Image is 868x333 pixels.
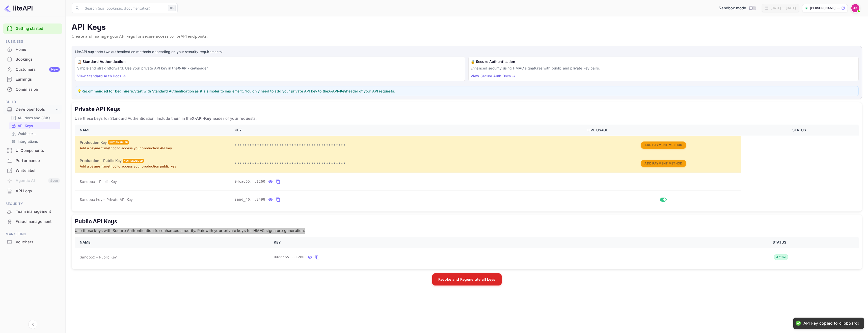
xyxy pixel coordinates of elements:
[18,139,38,144] p: Integrations
[80,197,133,202] span: Sandbox Key – Private API Key
[3,207,62,216] a: Team management
[80,254,117,260] span: Sandbox – Public Key
[75,125,232,136] th: NAME
[3,186,62,196] div: API Logs
[72,22,862,33] p: API Keys
[80,179,117,184] span: Sandbox – Public Key
[235,179,265,184] span: 04cac65...1260
[77,65,463,71] p: Simple and straightforward. Use your private API key in the header.
[18,123,33,128] p: API Keys
[16,188,60,194] div: API Logs
[3,166,62,176] div: Whitelabel
[271,237,702,248] th: KEY
[235,160,582,166] p: •••••••••••••••••••••••••••••••••••••••••••••
[72,34,862,40] p: Create and manage your API keys for secure access to liteAPI endpoints.
[168,5,176,11] div: ⌘K
[80,164,229,169] p: Add a payment method to access your production public key
[3,75,62,84] div: Earnings
[471,65,856,71] p: Enhanced security using HMAC signatures with public and private key pairs.
[18,131,35,136] p: Webhooks
[471,74,515,78] a: View Secure Auth Docs →
[641,161,686,165] a: Add Payment Method
[11,115,58,121] a: API docs and SDKs
[641,143,686,147] a: Add Payment Method
[82,3,166,13] input: Search (e.g. bookings, documentation)
[771,6,796,10] div: [DATE] — [DATE]
[108,140,129,145] div: Not enabled
[28,320,37,329] button: Collapse navigation
[75,125,859,208] table: private api keys table
[11,139,58,144] a: Integrations
[274,254,305,260] span: 04cac65...1260
[3,237,62,247] a: Vouchers
[3,231,62,237] span: Marketing
[16,107,55,112] div: Developer tools
[328,89,346,93] strong: X-API-Key
[432,273,502,286] button: Revoke and Regenerate all keys
[810,6,840,10] p: [PERSON_NAME]-...
[49,67,60,72] div: New
[741,125,859,136] th: STATUS
[123,159,144,163] div: Not enabled
[75,115,859,122] p: Use these keys for Standard Authentication. Include them in the header of your requests.
[3,85,62,94] a: Commission
[3,65,62,74] a: CustomersNew
[16,77,60,82] div: Earnings
[75,218,859,226] h5: Public API Keys
[9,138,60,145] div: Integrations
[16,239,60,245] div: Vouchers
[77,74,126,78] a: View Standard Auth Docs →
[75,228,859,234] p: Use these keys with Secure Authentication for enhanced security. Pair with your private keys for ...
[702,237,859,248] th: STATUS
[4,4,33,12] img: LiteAPI logo
[803,321,859,326] div: API key copied to clipboard!
[16,168,60,174] div: Whitelabel
[235,142,582,148] p: •••••••••••••••••••••••••••••••••••••••••••••
[192,116,211,121] strong: X-API-Key
[16,148,60,154] div: UI Components
[80,146,229,151] p: Add a payment method to access your production API key
[3,146,62,155] a: UI Components
[9,122,60,129] div: API Keys
[641,160,686,167] button: Add Payment Method
[584,125,741,136] th: LIVE USAGE
[16,158,60,164] div: Performance
[16,87,60,92] div: Commission
[75,49,859,55] p: LiteAPI supports two authentication methods depending on your security requirements:
[3,39,62,44] span: Business
[3,186,62,196] a: API Logs
[3,166,62,175] a: Whitelabel
[9,114,60,122] div: API docs and SDKs
[232,125,585,136] th: KEY
[3,156,62,166] div: Performance
[3,45,62,54] a: Home
[3,105,62,114] div: Developer tools
[77,59,463,64] h6: 📋 Standard Authentication
[16,47,60,53] div: Home
[9,130,60,137] div: Webhooks
[3,217,62,227] div: Fraud management
[3,55,62,64] a: Bookings
[16,209,60,215] div: Team management
[641,141,686,149] button: Add Payment Method
[3,45,62,55] div: Home
[3,217,62,226] a: Fraud management
[80,158,122,163] h6: Production – Public Key
[3,75,62,84] a: Earnings
[16,67,60,73] div: Customers
[3,23,62,34] div: Getting started
[235,197,265,202] span: sand_46...2498
[717,5,758,11] div: Switch to Production mode
[16,26,60,32] a: Getting started
[471,59,856,64] h6: 🔒 Secure Authentication
[16,219,60,225] div: Fraud management
[11,123,58,128] a: API Keys
[16,57,60,62] div: Bookings
[77,88,856,94] p: 💡 Start with Standard Authentication as it's simpler to implement. You only need to add your priv...
[75,237,271,248] th: NAME
[75,237,859,266] table: public api keys table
